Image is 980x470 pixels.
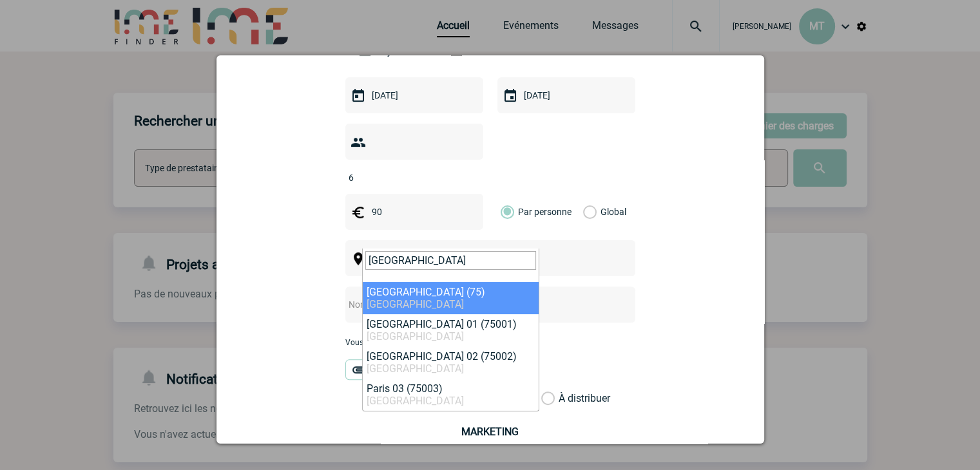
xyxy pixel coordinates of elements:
label: Par personne [501,194,515,230]
li: Paris 03 (75003) [363,379,539,411]
label: Global [583,194,591,230]
input: Nom de l'événement [345,296,601,313]
li: [GEOGRAPHIC_DATA] 02 (75002) [363,346,539,379]
p: Vous pouvez ajouter une pièce jointe à votre demande [345,338,635,347]
input: Date de début [369,87,457,104]
input: Date de fin [521,87,610,104]
span: [GEOGRAPHIC_DATA] [367,362,464,375]
span: [GEOGRAPHIC_DATA] [367,298,464,310]
label: À distribuer [541,392,555,405]
span: [GEOGRAPHIC_DATA] [367,330,464,343]
input: Budget HT [369,203,457,220]
h3: MARKETING [349,426,632,438]
li: [GEOGRAPHIC_DATA] (75) [363,282,539,314]
li: [GEOGRAPHIC_DATA] 01 (75001) [363,314,539,346]
input: Nombre de participants [345,169,466,186]
span: [GEOGRAPHIC_DATA] [367,395,464,407]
